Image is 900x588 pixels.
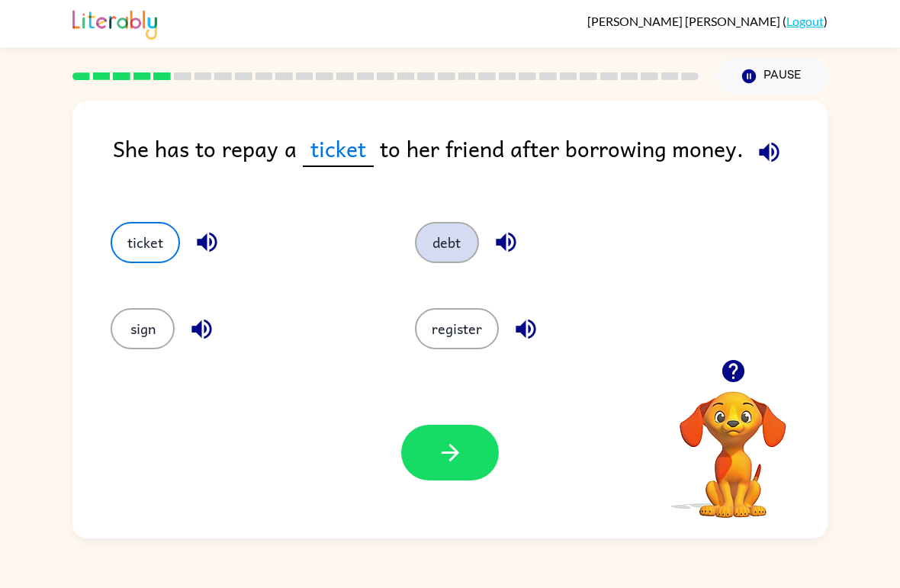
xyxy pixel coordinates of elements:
button: sign [111,308,175,349]
span: ticket [303,131,374,167]
button: ticket [111,222,180,263]
span: [PERSON_NAME] [PERSON_NAME] [587,14,783,28]
img: Literably [72,6,157,40]
button: debt [415,222,479,263]
a: Logout [786,14,824,28]
div: She has to repay a to her friend after borrowing money. [113,131,828,191]
button: register [415,308,499,349]
video: Your browser must support playing .mp4 files to use Literably. Please try using another browser. [657,368,809,520]
div: ( ) [587,14,828,28]
button: Pause [717,59,828,94]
